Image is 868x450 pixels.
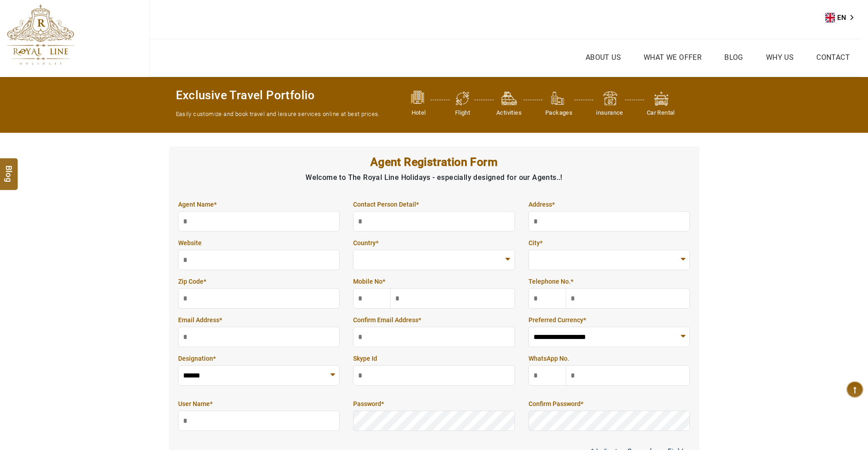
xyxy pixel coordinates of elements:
label: Designation* [178,354,340,363]
label: Password* [353,399,515,408]
span: Flight [452,109,473,117]
h3: Agent Registration Form [178,155,690,169]
a: EN [825,11,860,24]
a: Contact [814,51,852,64]
label: Email Address* [178,315,340,324]
span: Blog [3,165,15,173]
div: Language [825,11,860,24]
p: Welcome to The Royal Line Holidays - especially designed for our Agents..! [178,172,690,184]
h3: Exclusive Travel Portfolio [176,88,383,103]
label: Skype Id [353,354,515,363]
label: Confirm Email Address* [353,315,515,324]
img: The Royal Line Holidays [7,4,74,65]
label: Website [178,238,340,247]
span: insurance [596,109,623,117]
label: Confirm Password* [529,399,690,408]
label: Agent Name* [178,200,340,209]
label: Mobile No* [353,277,515,286]
a: Blog [722,51,746,64]
label: User Name* [178,399,340,408]
a: What we Offer [641,51,704,64]
aside: Language selected: English [825,11,860,24]
span: Packages [545,109,572,117]
span: Hotel [408,109,429,117]
label: Contact Person Detail* [353,200,515,209]
label: Zip Code* [178,277,340,286]
p: Easily customize and book travel and leisure services online at best prices. [176,110,383,119]
label: Address* [529,200,690,209]
span: Car Rental [647,109,675,117]
a: Why Us [764,51,796,64]
label: Country* [353,238,515,247]
a: About Us [583,51,623,64]
label: Preferred Currency* [529,315,690,324]
label: City* [529,238,690,247]
span: Activities [496,109,522,117]
label: Telephone No.* [529,277,690,286]
label: WhatsApp No. [529,354,690,363]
